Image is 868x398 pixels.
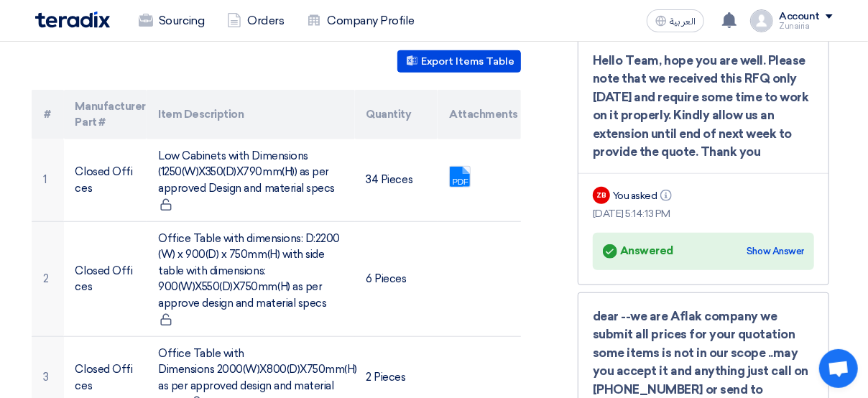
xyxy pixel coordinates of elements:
[613,188,675,203] div: You asked
[355,90,438,139] th: Quantity
[64,90,147,139] th: Manufacturer Part #
[670,17,696,27] span: العربية
[295,5,426,37] a: Company Profile
[647,9,704,32] button: العربية
[779,22,833,30] div: Zunairia
[64,139,147,222] td: Closed Offices
[819,349,858,388] div: Open chat
[32,221,64,336] td: 2
[450,167,565,253] a: NKMDR_1756987761580.PDF
[779,11,820,23] div: Account
[603,241,673,262] div: Answered
[147,221,354,336] td: Office Table with dimensions: D:2200 (W) x 900(D) x 750mm(H) with side table with dimensions: 900...
[438,90,521,139] th: Attachments
[35,11,110,28] img: Teradix logo
[355,221,438,336] td: 6 Pieces
[355,139,438,222] td: 34 Pieces
[64,221,147,336] td: Closed Offices
[147,139,354,222] td: Low Cabinets with Dimensions (1250(W)X350(D)X790mm(H)) as per approved Design and material specs
[32,90,64,139] th: #
[593,187,610,204] div: ZB
[32,139,64,222] td: 1
[593,52,814,162] div: Hello Team, hope you are well. Please note that we received this RFQ only [DATE] and require some...
[397,50,521,73] button: Export Items Table
[747,244,804,259] div: Show Answer
[593,206,814,221] div: [DATE] 5:14:13 PM
[216,5,295,37] a: Orders
[147,90,354,139] th: Item Description
[127,5,216,37] a: Sourcing
[750,9,773,32] img: profile_test.png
